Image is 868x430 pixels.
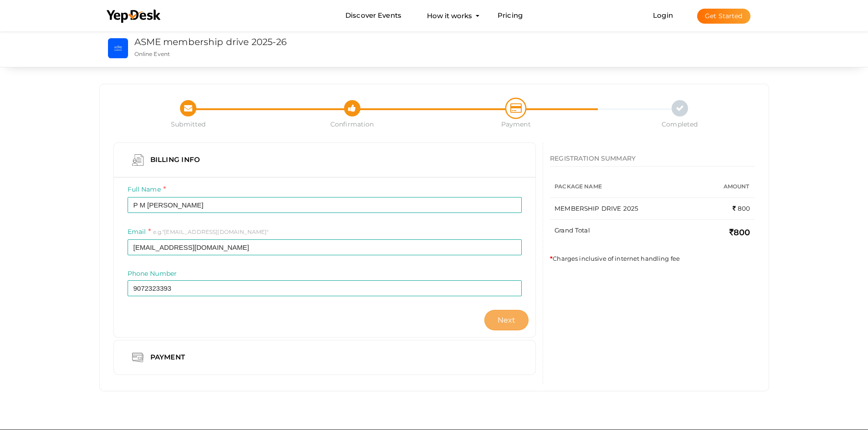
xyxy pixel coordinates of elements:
[108,38,128,58] img: TB03FAF8_small.png
[550,154,636,162] span: REGISTRATION SUMMARY
[144,352,195,363] div: Payment
[128,227,151,237] label: Email
[484,310,529,330] button: Next
[128,280,522,296] input: Enter phone number
[550,176,693,198] th: Package Name
[132,352,144,363] img: credit-card.png
[733,205,750,212] span: 800
[550,255,680,262] span: Charges inclusive of internet handling fee
[693,176,755,198] th: Amount
[693,219,755,245] td: 800
[345,7,401,24] a: Discover Events
[128,239,522,255] input: ex: some@example.com
[653,11,673,20] a: Login
[128,184,166,195] label: Full Name
[498,316,516,324] span: Next
[134,50,569,58] p: Online Event
[144,154,210,166] div: Billing Info
[153,228,269,235] span: e.g."[EMAIL_ADDRESS][DOMAIN_NAME]"
[132,154,144,166] img: curriculum.png
[697,9,750,24] button: Get Started
[434,120,598,129] span: Payment
[128,269,177,278] label: Phone Number
[424,7,475,24] button: How it works
[107,120,271,129] span: Submitted
[498,7,523,24] a: Pricing
[134,36,287,47] a: ASME membership drive 2025-26
[550,219,693,245] td: Grand Total
[270,120,434,129] span: Confirmation
[550,197,693,219] td: MEMBERSHIP DRIVE 2025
